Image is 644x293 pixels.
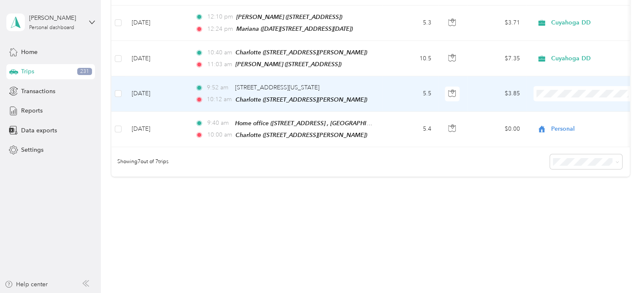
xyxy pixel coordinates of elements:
td: 10.5 [382,41,438,76]
span: [PERSON_NAME] ([STREET_ADDRESS]) [236,13,342,20]
span: Trips [21,67,34,76]
td: 5.4 [382,112,438,147]
span: [PERSON_NAME] ([STREET_ADDRESS]) [235,61,341,67]
td: [DATE] [125,112,188,147]
td: 5.5 [382,76,438,111]
span: 12:24 pm [207,24,233,34]
td: 5.3 [382,5,438,41]
div: Personal dashboard [29,25,74,30]
td: [DATE] [125,76,188,111]
span: Cuyahoga DD [551,54,628,63]
span: [STREET_ADDRESS][US_STATE] [235,84,319,91]
td: $3.71 [468,5,527,41]
span: Settings [21,145,43,154]
span: 11:03 am [207,60,232,69]
span: 9:52 am [207,83,231,92]
span: Data exports [21,126,57,135]
span: Charlotte ([STREET_ADDRESS][PERSON_NAME]) [235,96,367,103]
span: 9:40 am [207,118,231,128]
span: 10:12 am [207,95,232,104]
span: Reports [21,106,43,115]
span: Home office ([STREET_ADDRESS] , [GEOGRAPHIC_DATA], [GEOGRAPHIC_DATA]) [235,120,454,127]
span: Transactions [21,87,55,96]
span: Cuyahoga DD [551,18,628,27]
td: $7.35 [468,41,527,76]
div: [PERSON_NAME] [29,13,82,22]
td: [DATE] [125,5,188,41]
iframe: Everlance-gr Chat Button Frame [597,246,644,293]
td: $3.85 [468,76,527,111]
span: 12:10 pm [207,12,233,22]
td: $0.00 [468,112,527,147]
span: 10:40 am [207,48,232,57]
span: Charlotte ([STREET_ADDRESS][PERSON_NAME]) [235,132,367,138]
span: Personal [551,124,628,134]
span: 10:00 am [207,130,232,140]
td: [DATE] [125,41,188,76]
span: Mariana ([DATE][STREET_ADDRESS][DATE]) [236,25,353,32]
button: Help center [5,280,48,289]
span: Home [21,48,38,56]
span: Charlotte ([STREET_ADDRESS][PERSON_NAME]) [235,49,367,56]
span: 231 [77,68,92,75]
span: Showing 7 out of 7 trips [111,158,168,166]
